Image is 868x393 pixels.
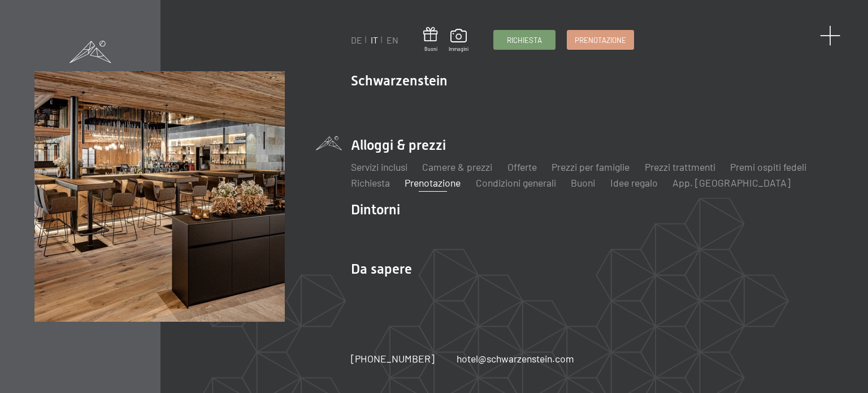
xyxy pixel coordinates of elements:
[351,161,407,173] a: Servizi inclusi
[351,352,435,365] span: [PHONE_NUMBER]
[645,161,715,173] a: Prezzi trattmenti
[457,352,574,366] a: hotel@schwarzenstein.com
[610,176,658,189] a: Idee regalo
[552,161,630,173] a: Prezzi per famiglie
[387,34,398,45] a: EN
[567,31,633,49] a: Prenotazione
[575,35,626,45] span: Prenotazione
[449,29,468,53] a: Immagini
[422,161,492,173] a: Camere & prezzi
[494,31,555,49] a: Richiesta
[351,34,362,45] a: DE
[672,176,791,189] a: App. [GEOGRAPHIC_DATA]
[730,161,806,173] a: Premi ospiti fedeli
[507,35,542,45] span: Richiesta
[507,161,537,173] a: Offerte
[423,46,438,53] span: Buoni
[351,352,435,366] a: [PHONE_NUMBER]
[405,176,461,189] a: Prenotazione
[423,27,438,53] a: Buoni
[371,34,378,45] a: IT
[449,46,468,53] span: Immagini
[571,176,595,189] a: Buoni
[351,176,390,189] a: Richiesta
[476,176,556,189] a: Condizioni generali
